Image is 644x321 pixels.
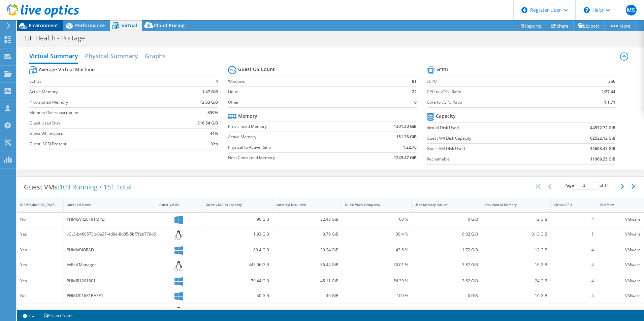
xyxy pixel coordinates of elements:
[228,144,357,151] label: Physical to Active Ratio
[554,230,594,238] div: 1
[590,145,615,152] b: 32603.47 GiB
[600,230,641,238] div: VMware
[600,216,641,223] div: VMware
[427,135,550,142] label: Guest VM Disk Capacity
[484,307,548,314] div: 8 GiB
[276,203,331,207] div: Guest VM Disk Used
[415,203,470,207] div: Used Memory (Active)
[602,88,615,95] b: 1:27.44
[394,154,417,161] b: 1249.47 GiB
[554,292,594,299] div: 4
[39,311,78,320] a: Project Notes
[197,120,218,127] b: 316.54 GiB
[604,182,609,188] span: 11
[345,292,408,299] div: 100 %
[427,156,550,163] label: Reclaimable
[207,109,218,116] b: 859%
[415,230,478,238] div: 0.02 GiB
[427,145,550,152] label: Guest VM Disk Used
[345,261,408,269] div: 30.01 %
[600,307,641,314] div: VMware
[276,246,339,254] div: 39.24 GiB
[206,307,269,314] div: 31.32 GiB
[554,277,594,285] div: 4
[85,49,138,63] h2: Physical Summary
[67,246,153,254] div: PHMIVBIORAD
[427,88,566,95] label: CPU to vCPU Ratio
[412,78,417,85] b: 81
[276,216,339,223] div: 32.43 GiB
[554,203,586,207] div: Virtual CPU
[228,78,399,85] label: Windows
[575,181,599,190] input: jump to page
[228,123,357,130] label: Provisioned Memory
[565,181,609,190] span: Page of
[600,277,641,285] div: VMware
[415,307,478,314] div: 0 GiB
[546,21,574,31] a: Share
[345,216,408,223] div: 100 %
[415,292,478,299] div: 0 GiB
[414,99,417,106] b: 0
[20,277,60,285] div: Yes
[412,88,417,95] b: 22
[514,21,546,31] a: Reports
[600,261,641,269] div: VMware
[554,307,594,314] div: 4
[427,99,566,106] label: Core to vCPU Ratio
[484,230,548,238] div: 0.13 GiB
[39,66,95,73] b: Average Virtual Machine
[210,130,218,137] b: 44%
[206,230,269,238] div: 1.93 GiB
[590,124,615,131] b: 44572.72 GiB
[228,99,399,106] label: Other
[554,246,594,254] div: 4
[20,203,52,207] div: [DEMOGRAPHIC_DATA]
[396,134,417,140] b: 151.38 GiB
[228,88,399,95] label: Linux
[600,203,633,207] div: Platform
[228,154,357,161] label: Host Consumed Memory
[608,78,615,85] b: 366
[206,203,261,207] div: Guest VM Disk Capacity
[238,113,257,119] b: Memory
[484,261,548,269] div: 16 GiB
[29,88,173,95] label: Active Memory
[484,277,548,285] div: 24 GiB
[484,292,548,299] div: 10 GiB
[427,124,550,131] label: Virtual Disk Used
[20,261,60,269] div: Yes
[403,144,417,151] b: 1:22.76
[145,49,166,63] h2: Graphs
[17,177,138,198] div: Guest VMs:
[202,88,218,95] b: 1.47 GiB
[159,203,191,207] div: Guest VM OS
[484,246,548,254] div: 12 GiB
[67,230,153,238] div: vCLS-b460573b-0e37-4d9e-8d35-5bf7fab779d6
[154,22,185,29] span: Cloud Pricing
[554,261,594,269] div: 4
[276,261,339,269] div: 86.44 GiB
[211,141,218,147] b: Yes
[484,216,548,223] div: 12 GiB
[20,230,60,238] div: Yes
[67,277,153,285] div: PHMIR1201601
[345,277,408,285] div: 56.39 %
[427,78,566,85] label: vCPU
[345,246,408,254] div: 43.6 %
[206,277,269,285] div: 79.44 GiB
[20,246,60,254] div: Yes
[206,261,269,269] div: 443.06 GiB
[22,34,95,42] h1: UP Health - Portage
[67,261,153,269] div: VxRail Manager
[67,307,153,314] div: PHMIHCC02
[67,216,153,223] div: PHMISVR2019TMPLT
[415,246,478,254] div: 1.72 GiB
[29,99,173,106] label: Provisioned Memory
[600,246,641,254] div: VMware
[216,78,218,85] b: 4
[20,292,60,299] div: No
[600,292,641,299] div: VMware
[29,78,173,85] label: vCPUs
[206,216,269,223] div: 90 GiB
